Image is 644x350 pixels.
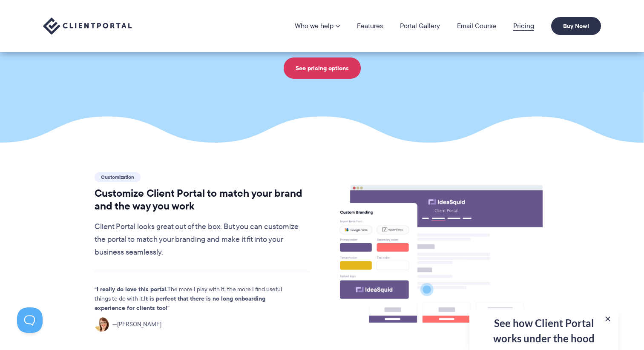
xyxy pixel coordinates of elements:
[400,23,440,29] a: Portal Gallery
[551,17,601,35] a: Buy Now!
[17,307,43,333] iframe: Toggle Customer Support
[95,221,310,259] p: Client Portal looks great out of the box. But you can customize the portal to match your branding...
[112,320,161,329] span: [PERSON_NAME]
[95,172,141,182] span: Customization
[357,23,383,29] a: Features
[95,285,295,313] p: The more I play with it, the more I find useful things to do with it.
[97,284,167,294] strong: I really do love this portal.
[284,57,361,79] a: See pricing options
[95,187,310,212] h2: Customize Client Portal to match your brand and the way you work
[457,23,496,29] a: Email Course
[295,23,340,29] a: Who we help
[95,294,265,313] strong: It is perfect that there is no long onboarding experience for clients too!
[513,23,534,29] a: Pricing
